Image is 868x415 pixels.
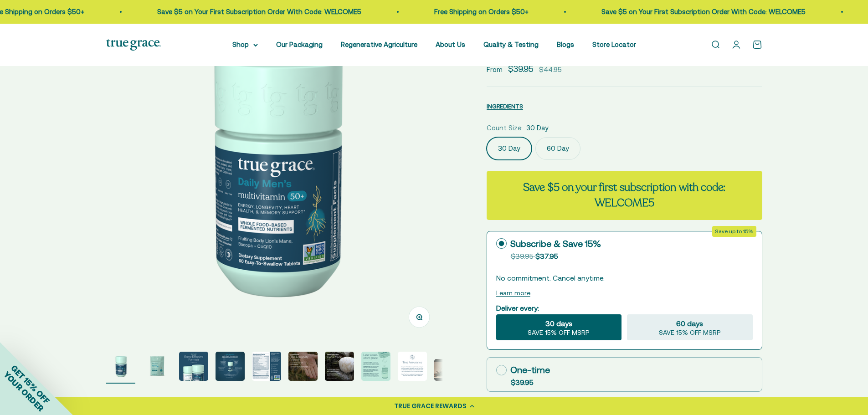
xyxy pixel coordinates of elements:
img: Daily Men's 50+ Multivitamin [361,352,390,381]
summary: Shop [232,39,258,50]
p: Save $5 on Your First Subscription Order With Code: WELCOME5 [128,6,332,17]
button: Go to item 3 [179,352,208,384]
p: Save $5 on Your First Subscription Order With Code: WELCOME5 [572,6,776,17]
img: Daily Men's 50+ Multivitamin [216,352,245,381]
legend: Count Size: [487,123,523,133]
a: Our Packaging [276,41,323,48]
span: INGREDIENTS [487,103,523,110]
span: YOUR ORDER [2,369,46,413]
span: 30 Day [526,123,549,133]
compare-at-price: $44.95 [539,64,562,75]
a: Quality & Testing [483,41,539,48]
button: Go to item 1 [106,352,135,384]
img: Daily Men's 50+ Multivitamin [143,352,172,381]
span: GET 15% OFF [9,363,51,405]
a: Regenerative Agriculture [341,41,417,48]
button: Go to item 9 [398,352,427,384]
button: Go to item 4 [216,352,245,384]
img: Daily Men's 50+ Multivitamin [106,4,443,341]
strong: Save $5 on your first subscription with code: WELCOME5 [523,180,725,210]
sale-price: $39.95 [508,62,534,76]
button: Go to item 5 [252,352,281,384]
span: From [487,65,503,75]
img: Daily Men's 50+ Multivitamin [252,352,281,381]
img: Daily Men's 50+ Multivitamin [288,352,318,381]
img: Daily Men's 50+ Multivitamin [325,352,354,381]
button: INGREDIENTS [487,101,523,112]
button: Go to item 2 [143,352,172,384]
button: Go to item 7 [325,352,354,384]
a: Store Locator [592,41,636,48]
a: About Us [436,41,465,48]
div: TRUE GRACE REWARDS [394,401,467,411]
img: Daily Men's 50+ Multivitamin [106,352,135,381]
a: Blogs [557,41,574,48]
a: Free Shipping on Orders $50+ [405,8,499,15]
button: Go to item 10 [434,359,463,384]
img: Daily Men's 50+ Multivitamin [179,352,208,381]
button: Go to item 6 [288,352,318,384]
img: Daily Men's 50+ Multivitamin [398,352,427,381]
button: Go to item 8 [361,352,390,384]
